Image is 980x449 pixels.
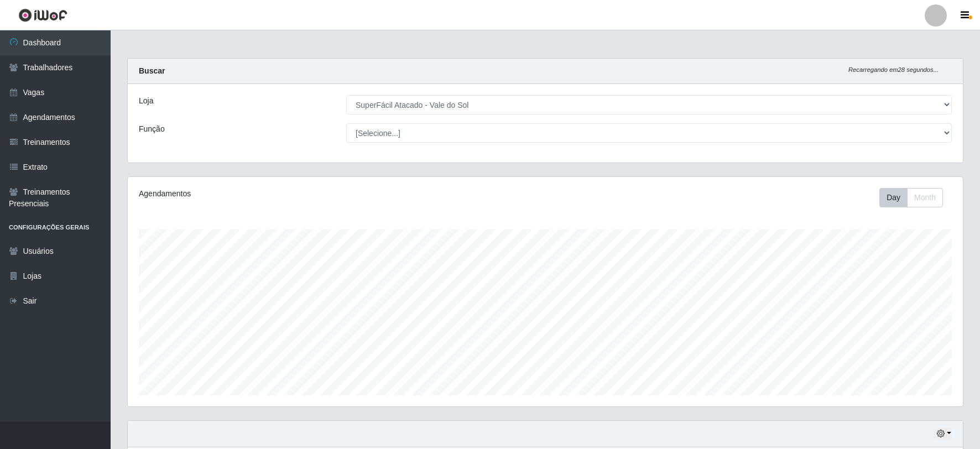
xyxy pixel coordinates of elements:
img: CoreUI Logo [18,8,67,22]
label: Loja [139,95,153,107]
div: Agendamentos [139,188,468,200]
button: Month [907,188,943,207]
strong: Buscar [139,66,165,75]
i: Recarregando em 28 segundos... [848,66,939,73]
div: First group [879,188,943,207]
label: Função [139,123,165,135]
button: Day [879,188,908,207]
div: Toolbar with button groups [879,188,952,207]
